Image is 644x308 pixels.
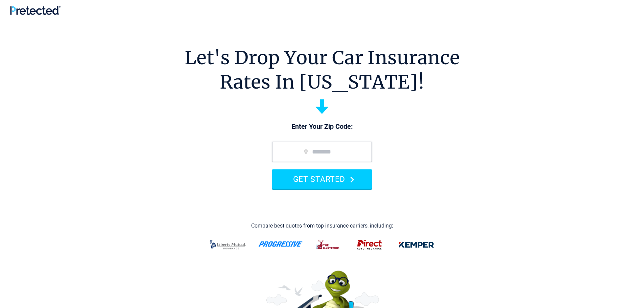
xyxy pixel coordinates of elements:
[10,6,61,15] img: Pretected Logo
[258,241,304,247] img: progressive
[185,46,460,94] h1: Let's Drop Your Car Insurance Rates In [US_STATE]!
[272,169,372,189] button: GET STARTED
[206,236,250,254] img: liberty
[251,223,393,229] div: Compare best quotes from top insurance carriers, including:
[265,122,379,132] p: Enter Your Zip Code:
[394,236,439,254] img: kemper
[353,236,386,254] img: direct
[312,236,345,254] img: thehartford
[272,142,372,162] input: zip code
